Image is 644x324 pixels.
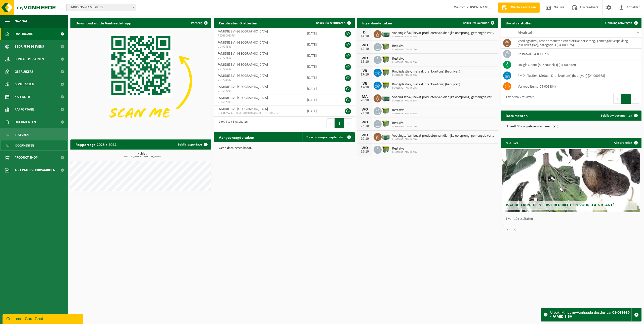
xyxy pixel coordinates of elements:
[15,78,34,91] span: Contracten
[514,49,641,59] td: restafval (04-000029)
[621,94,631,104] button: 1
[392,108,417,112] span: Restafval
[15,116,36,128] span: Documenten
[67,4,136,11] span: 01-086635 - FAMIDIE BV
[382,29,390,38] img: PB-LB-0680-HPE-GN-01
[344,118,352,128] button: Next
[218,30,268,33] span: FAMIDIE BV - [GEOGRAPHIC_DATA]
[631,94,639,104] button: Next
[392,125,417,128] span: 01-086635 - FAMIDIE BV
[601,18,641,28] a: Ophaling aanvragen
[216,118,248,129] div: 1 tot 8 van 8 resultaten
[506,217,639,221] p: 1 van 10 resultaten
[73,156,211,158] span: 2024: 280,240 m3 - 2025: 175,440 m3
[392,61,417,64] span: 01-086635 - FAMIDIE BV
[70,139,122,149] h2: Rapportage 2025 / 2024
[459,18,498,28] a: Bekijk uw kalender
[360,137,370,141] div: 29-10
[306,136,345,139] span: Toon de aangevraagde taken
[218,111,299,115] span: VLAREMA-ARCHIVE-20131014163901-01-086635
[506,203,614,207] span: Wat betekent de nieuwe RED-richtlijn voor u als klant?
[382,68,390,77] img: WB-1100-HPE-GN-50
[218,67,299,71] span: VLA705042
[3,313,84,324] iframe: chat widget
[312,18,354,28] a: Bekijk uw certificaten
[392,147,417,151] span: Restafval
[303,72,335,83] td: [DATE]
[357,18,397,28] h2: Ingeplande taken
[303,94,335,105] td: [DATE]
[360,43,370,47] div: WO
[214,18,262,28] h2: Certificaten & attesten
[15,130,29,139] span: Facturen
[601,114,632,117] span: Bekijk uw documenten
[303,83,335,94] td: [DATE]
[392,74,460,77] span: 01-086635 - FAMIDIE BV
[360,30,370,34] div: DI
[15,103,34,116] span: Rapportage
[219,147,350,150] p: Geen data beschikbaar.
[382,55,390,64] img: WB-1100-HPE-GN-51
[613,94,621,104] button: Previous
[191,21,202,25] span: Verberg
[508,5,537,10] span: Offerte aanvragen
[15,151,37,164] span: Product Shop
[327,118,335,128] button: Previous
[218,78,299,82] span: VLA703587
[360,133,370,137] div: WO
[15,53,44,65] span: Contactpersonen
[66,4,136,11] span: 01-086635 - FAMIDIE BV
[382,94,390,102] img: PB-LB-0680-HPE-GN-01
[514,81,641,92] td: verkoop items (04-001834)
[303,39,335,50] td: [DATE]
[15,141,34,150] span: Documenten
[514,38,641,49] td: voedingsafval, bevat producten van dierlijke oorsprong, gemengde verpakking (exclusief glas), cat...
[15,164,55,176] span: Acceptatievoorwaarden
[518,31,532,35] span: Afvalstof
[392,138,496,141] span: 01-086635 - FAMIDIE BV
[360,60,370,64] div: 15-10
[15,91,30,103] span: Kalender
[360,146,370,150] div: WO
[463,21,489,25] span: Bekijk uw kalender
[392,87,460,90] span: 01-086635 - FAMIDIE BV
[218,56,299,60] span: VLA707859
[382,81,390,89] img: WB-1100-HPE-GN-51
[392,44,417,48] span: Restafval
[550,311,630,319] strong: 01-086635 - FAMIDIE BV
[465,6,491,9] strong: [PERSON_NAME]
[73,152,211,158] h3: Kubiek
[392,121,417,125] span: Restafval
[218,96,268,100] span: FAMIDIE BV - [GEOGRAPHIC_DATA]
[360,112,370,115] div: 22-10
[218,74,268,78] span: FAMIDIE BV - [GEOGRAPHIC_DATA]
[15,15,30,28] span: Navigatie
[392,83,460,87] span: Pmd (plastiek, metaal, drankkartons) (bedrijven)
[382,145,390,154] img: WB-1100-HPE-GN-50
[605,21,632,25] span: Ophaling aanvragen
[360,107,370,112] div: WO
[360,120,370,124] div: WO
[502,149,640,212] a: Wat betekent de nieuwe RED-richtlijn voor u als klant?
[218,63,268,67] span: FAMIDIE BV - [GEOGRAPHIC_DATA]
[360,69,370,73] div: VR
[392,35,496,38] span: 01-086635 - FAMIDIE BV
[514,59,641,70] td: hol glas, bont (huishoudelijk) (04-000209)
[1,130,67,139] a: Facturen
[382,106,390,115] img: WB-1100-HPE-GN-50
[218,107,268,111] span: FAMIDIE BV - [GEOGRAPHIC_DATA]
[15,65,33,78] span: Gebruikers
[360,34,370,38] div: 14-10
[360,150,370,154] div: 29-10
[506,125,636,128] p: U heeft 397 ongelezen document(en).
[392,70,460,74] span: Pmd (plastiek, metaal, drankkartons) (bedrijven)
[511,225,519,235] button: Volgende
[392,31,496,35] span: Voedingsafval, bevat producten van dierlijke oorsprong, gemengde verpakking (exc...
[335,118,344,128] button: 1
[174,139,211,150] a: Bekijk rapportage
[360,47,370,51] div: 15-10
[70,18,138,28] h2: Download nu de Vanheede+ app!
[218,41,268,45] span: FAMIDIE BV - [GEOGRAPHIC_DATA]
[360,56,370,60] div: WO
